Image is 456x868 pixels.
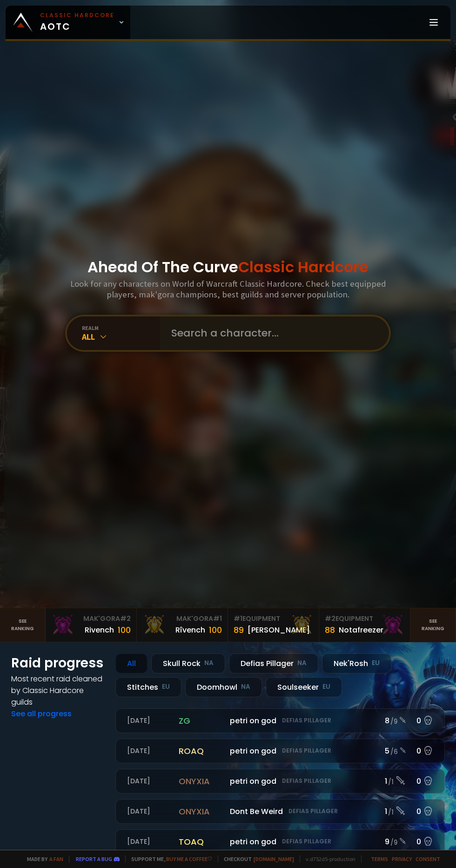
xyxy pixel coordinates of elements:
[322,682,330,692] small: EU
[325,614,335,623] span: # 2
[120,614,131,623] span: # 2
[11,653,104,673] h1: Raid progress
[213,614,222,623] span: # 1
[68,278,388,300] h3: Look for any characters on World of Warcraft Classic Hardcore. Check best equipped players, mak'g...
[254,855,294,862] a: [DOMAIN_NAME]
[162,682,170,692] small: EU
[392,855,412,862] a: Privacy
[300,855,355,862] span: v. d752d5 - production
[115,799,445,824] a: [DATE]onyxiaDont Be WeirdDefias Pillager1 /10
[410,608,456,642] a: Seeranking
[204,659,214,668] small: NA
[115,653,148,673] div: All
[319,608,410,642] a: #2Equipment88Notafreezer
[228,608,319,642] a: #1Equipment89[PERSON_NAME]
[325,624,335,636] div: 88
[209,624,222,636] div: 100
[234,614,313,624] div: Equipment
[229,653,318,673] div: Defias Pillager
[218,855,294,862] span: Checkout
[49,855,63,862] a: a fan
[166,855,212,862] a: Buy me a coffee
[115,769,445,794] a: [DATE]onyxiapetri on godDefias Pillager1 /10
[46,608,137,642] a: Mak'Gora#2Rivench100
[85,624,114,636] div: Rivench
[175,624,205,636] div: Rîvench
[416,855,440,862] a: Consent
[322,653,391,673] div: Nek'Rosh
[82,324,160,331] div: realm
[40,11,114,20] small: Classic Hardcore
[115,829,445,854] a: [DATE]toaqpetri on godDefias Pillager9 /90
[51,614,131,624] div: Mak'Gora
[166,316,378,350] input: Search a character...
[238,256,369,277] span: Classic Hardcore
[339,624,383,636] div: Notafreezer
[297,659,307,668] small: NA
[11,673,104,708] h4: Most recent raid cleaned by Classic Hardcore guilds
[82,331,160,342] div: All
[40,11,114,34] span: AOTC
[115,739,445,763] a: [DATE]roaqpetri on godDefias Pillager5 /60
[325,614,404,624] div: Equipment
[241,682,250,692] small: NA
[137,608,228,642] a: Mak'Gora#1Rîvench100
[87,256,369,278] h1: Ahead Of The Curve
[115,708,445,733] a: [DATE]zgpetri on godDefias Pillager8 /90
[372,659,380,668] small: EU
[142,614,222,624] div: Mak'Gora
[234,614,242,623] span: # 1
[371,855,388,862] a: Terms
[115,677,181,697] div: Stitches
[125,855,212,862] span: Support me,
[234,624,244,636] div: 89
[248,624,310,636] div: [PERSON_NAME]
[151,653,225,673] div: Skull Rock
[185,677,262,697] div: Doomhowl
[118,624,131,636] div: 100
[11,708,72,719] a: See all progress
[21,855,63,862] span: Made by
[76,855,112,862] a: Report a bug
[266,677,342,697] div: Soulseeker
[6,6,130,39] a: Classic HardcoreAOTC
